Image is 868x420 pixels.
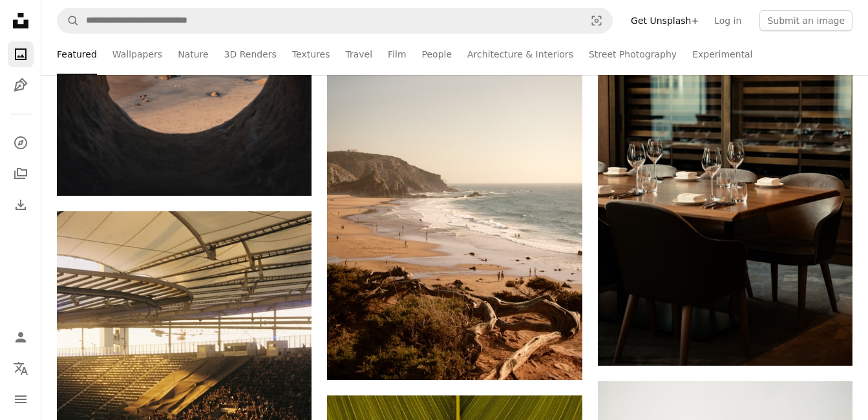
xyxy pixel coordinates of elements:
[57,395,312,407] a: Stadium seating filled with spectators at sunset.
[692,34,752,75] a: Experimental
[57,8,613,34] form: Find visuals sitewide
[8,41,34,67] a: Photos
[327,182,582,194] a: Sandy beach with waves and rocky cliffs at sunset
[8,161,34,187] a: Collections
[623,10,706,31] a: Get Unsplash+
[224,34,277,75] a: 3D Renders
[8,72,34,98] a: Illustrations
[589,34,677,75] a: Street Photography
[8,324,34,350] a: Log in / Sign up
[58,8,79,33] button: Search Unsplash
[759,10,852,31] button: Submit an image
[422,34,452,75] a: People
[178,34,208,75] a: Nature
[598,169,852,180] a: Elegant dining table set for a formal meal.
[292,34,330,75] a: Textures
[8,8,34,36] a: Home — Unsplash
[345,34,372,75] a: Travel
[8,192,34,218] a: Download History
[8,130,34,156] a: Explore
[581,8,612,33] button: Visual search
[8,386,34,412] button: Menu
[706,10,749,31] a: Log in
[467,34,573,75] a: Architecture & Interiors
[112,34,162,75] a: Wallpapers
[388,34,406,75] a: Film
[8,355,34,381] button: Language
